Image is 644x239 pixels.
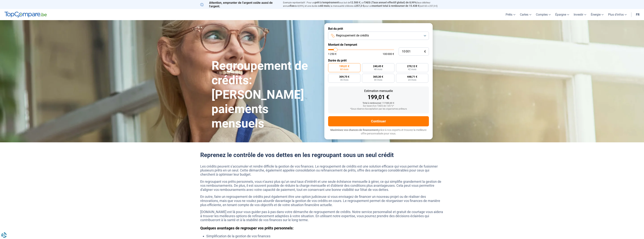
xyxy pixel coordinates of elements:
div: Total à rembourser: 11 940,60 € [331,102,426,105]
img: TopCompare [5,12,47,18]
a: Plus d'infos [606,9,629,20]
a: Énergie [589,9,606,20]
button: Continuer [328,116,429,126]
label: Durée du prêt [328,59,429,62]
a: Épargne [553,9,571,20]
span: 100 000 € [383,53,394,55]
label: Montant de l'emprunt [328,43,429,46]
span: Maximisez vos chances de financement [330,128,378,131]
span: 270,12 € [407,65,417,68]
a: fr [634,9,642,20]
span: 365,30 € [373,75,383,78]
span: 42 mois [408,68,416,71]
h1: Regroupement de crédits: [PERSON_NAME] paiements mensuels [212,59,320,131]
p: grâce à nos experts et trouvez la meilleure offre personnalisée pour vous. [328,128,429,136]
label: But du prêt [328,27,429,30]
span: 448,71 € [407,75,417,78]
span: 48 mois [374,68,382,71]
span: 309,75 € [339,75,349,78]
a: Comptes [534,9,553,20]
span: 30 mois [374,79,382,81]
li: Simplification de la gestion de vos finances [206,234,444,238]
p: En outre, faire un regroupement de crédits peut également être une option judicieuse si vous envi... [200,195,444,207]
div: 199,01 € [331,94,426,100]
span: € [424,50,426,53]
div: Estimation mensuelle [331,90,426,93]
span: 36 mois [340,79,348,81]
span: 199,01 € [339,65,349,68]
span: 60 mois [320,4,330,7]
p: Attention, emprunter de l'argent coûte aussi de l'argent. [200,1,278,8]
p: Les crédits peuvent s’accumuler et rendre difficile la gestion de vos finances. Le regroupement d... [200,164,444,177]
span: Regroupement de crédits [336,33,369,38]
h3: Quelques avantages de regrouper vos prêts personnels: [200,226,444,230]
div: *Sous réserve d'acceptation par les organismes prêteurs [331,108,426,110]
span: 60 mois [340,68,348,71]
p: En regroupant vos prêts personnels, vous n’aurez plus qu’un seul taux d’intérêt et une seule éché... [200,180,444,192]
span: 257,3 € [355,4,364,7]
a: Cartes [518,9,534,20]
span: TAEG (Taux annuel effectif global) de 8,99% [364,1,416,4]
p: Exemple représentatif : Pour un tous but de , un (taux débiteur annuel de 8,99%) et une durée de ... [283,1,444,8]
h2: Reprenez le contrôle de vos dettes en les regroupant sous un seul crédit [200,151,444,159]
span: 12.500 € [350,1,360,4]
p: [DOMAIN_NAME] est là pour vous guider pas à pas dans votre démarche de regroupement de crédits. N... [200,210,444,222]
span: fixe [290,4,294,7]
div: Sur base d'un TAEG de 7,45 %* [331,105,426,107]
span: prêt à tempérament [315,1,339,4]
a: Investir [571,9,589,20]
button: Regroupement de crédits [328,32,429,40]
a: Prêts [503,9,518,20]
span: 24 mois [408,79,416,81]
span: 1 250 € [328,53,337,55]
span: montant total à rembourser de 15.438 € [372,4,419,7]
span: 240,45 € [373,65,383,68]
